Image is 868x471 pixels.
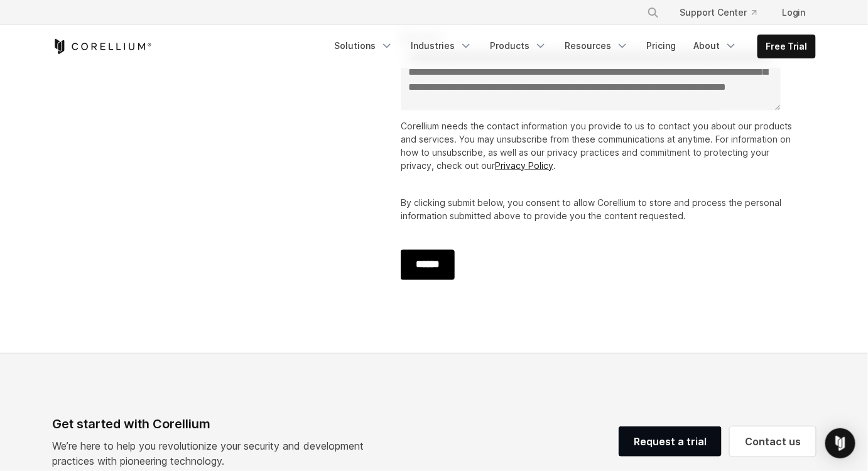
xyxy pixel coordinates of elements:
[686,35,745,57] a: About
[772,1,816,24] a: Login
[52,438,374,468] p: We’re here to help you revolutionize your security and development practices with pioneering tech...
[482,35,555,57] a: Products
[670,1,767,24] a: Support Center
[52,39,152,54] a: Corellium Home
[730,426,816,457] a: Contact us
[327,35,401,57] a: Solutions
[327,35,816,58] div: Navigation Menu
[401,197,796,223] p: By clicking submit below, you consent to allow Corellium to store and process the personal inform...
[632,1,816,24] div: Navigation Menu
[758,35,815,58] a: Free Trial
[52,414,374,433] div: Get started with Corellium
[639,35,683,57] a: Pricing
[495,160,553,171] a: Privacy Policy
[642,1,665,24] button: Search
[403,35,480,57] a: Industries
[825,428,855,458] div: Open Intercom Messenger
[401,119,796,172] p: Corellium needs the contact information you provide to us to contact you about our products and s...
[619,426,722,457] a: Request a trial
[557,35,636,57] a: Resources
